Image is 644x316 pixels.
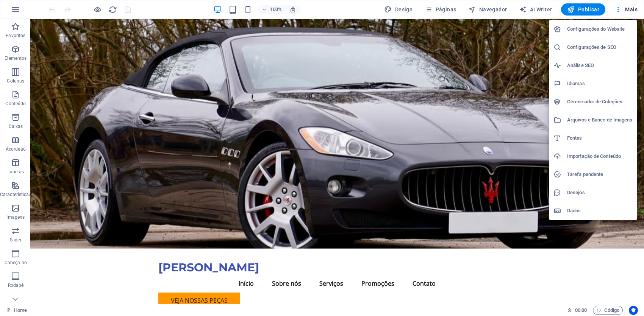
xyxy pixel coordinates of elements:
[567,134,633,143] h6: Fontes
[567,61,633,70] h6: Análise SEO
[567,79,633,88] h6: Idiomas
[567,43,633,52] h6: Configurações de SEO
[567,170,633,179] h6: Tarefa pendente
[567,152,633,161] h6: Importação de Conteúdo
[567,97,633,106] h6: Gerenciador de Coleções
[567,206,633,215] h6: Dados
[567,25,633,34] h6: Configurações do Website
[567,115,633,125] h6: Arquivos e Banco de Imagens
[567,188,633,197] h6: Desejos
